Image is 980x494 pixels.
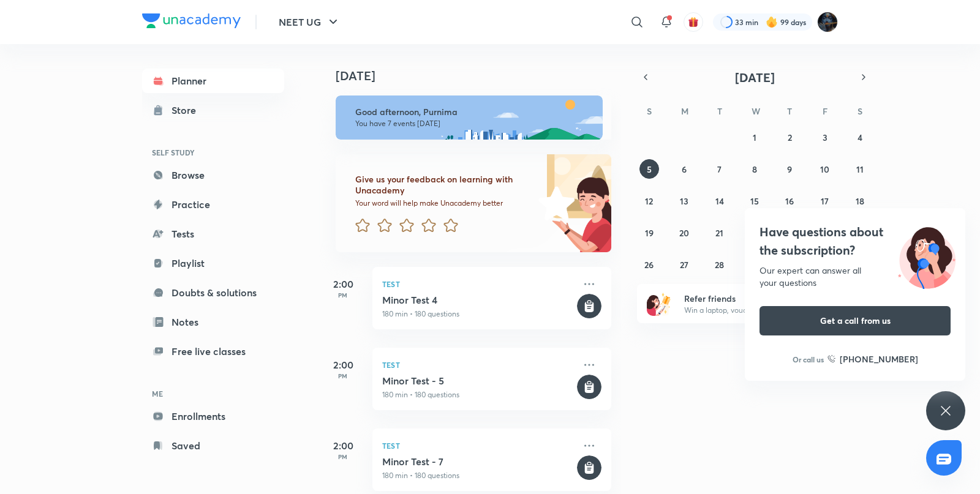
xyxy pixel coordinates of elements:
[142,192,284,217] a: Practice
[318,438,367,453] h5: 2:00
[382,455,575,468] h5: Minor Test - 7
[382,389,575,400] p: 180 min • 180 questions
[336,69,624,83] h4: [DATE]
[780,159,799,179] button: October 9, 2025
[787,163,792,175] abbr: October 9, 2025
[684,305,835,316] p: Win a laptop, vouchers & more
[674,191,694,211] button: October 13, 2025
[823,132,827,143] abbr: October 3, 2025
[355,198,534,208] p: Your word will help make Unacademy better
[382,309,575,320] p: 180 min • 180 questions
[759,264,951,289] div: Our expert can answer all your questions
[318,277,367,291] h5: 2:00
[717,105,722,117] abbr: Tuesday
[793,354,824,365] p: Or call us
[717,163,722,175] abbr: October 7, 2025
[142,222,284,246] a: Tests
[684,12,703,32] button: avatar
[318,291,367,299] p: PM
[745,191,764,211] button: October 15, 2025
[654,69,855,86] button: [DATE]
[336,95,603,140] img: afternoon
[142,433,284,458] a: Saved
[752,163,757,175] abbr: October 8, 2025
[858,132,862,143] abbr: October 4, 2025
[382,357,575,372] p: Test
[142,98,284,122] a: Store
[710,191,729,211] button: October 14, 2025
[674,159,694,179] button: October 6, 2025
[382,438,575,453] p: Test
[785,195,794,207] abbr: October 16, 2025
[821,195,829,207] abbr: October 17, 2025
[759,306,951,335] button: Get a call from us
[355,174,534,196] h6: Give us your feedback on learning with Unacademy
[647,163,652,175] abbr: October 5, 2025
[355,119,592,129] p: You have 7 events [DATE]
[715,259,724,271] abbr: October 28, 2025
[497,154,611,252] img: feedback_image
[639,159,659,179] button: October 5, 2025
[780,191,799,211] button: October 16, 2025
[850,127,870,147] button: October 4, 2025
[142,13,241,31] a: Company Logo
[840,353,918,365] h6: [PHONE_NUMBER]
[745,159,764,179] button: October 8, 2025
[735,69,775,86] span: [DATE]
[318,372,367,380] p: PM
[142,251,284,275] a: Playlist
[827,353,918,365] a: [PHONE_NUMBER]
[710,223,729,242] button: October 21, 2025
[688,17,699,28] img: avatar
[647,105,652,117] abbr: Sunday
[639,223,659,242] button: October 19, 2025
[382,375,575,387] h5: Minor Test - 5
[318,453,367,460] p: PM
[815,127,835,147] button: October 3, 2025
[355,107,592,118] h6: Good afternoon, Purnima
[271,10,348,34] button: NEET UG
[680,195,688,207] abbr: October 13, 2025
[888,223,965,289] img: ttu_illustration_new.svg
[142,310,284,334] a: Notes
[750,195,759,207] abbr: October 15, 2025
[645,227,654,239] abbr: October 19, 2025
[850,159,870,179] button: October 11, 2025
[142,69,284,93] a: Planner
[710,159,729,179] button: October 7, 2025
[674,255,694,274] button: October 27, 2025
[766,16,778,28] img: streak
[647,291,671,316] img: referral
[142,163,284,187] a: Browse
[752,105,760,117] abbr: Wednesday
[710,255,729,274] button: October 28, 2025
[715,227,723,239] abbr: October 21, 2025
[715,195,724,207] abbr: October 14, 2025
[318,357,367,372] h5: 2:00
[682,163,687,175] abbr: October 6, 2025
[823,105,827,117] abbr: Friday
[639,191,659,211] button: October 12, 2025
[644,259,654,271] abbr: October 26, 2025
[850,191,870,211] button: October 18, 2025
[142,142,284,163] h6: SELF STUDY
[817,12,838,32] img: Purnima Sharma
[142,404,284,429] a: Enrollments
[684,292,835,305] h6: Refer friends
[856,195,864,207] abbr: October 18, 2025
[171,103,203,118] div: Store
[382,277,575,291] p: Test
[382,294,575,306] h5: Minor Test 4
[679,227,689,239] abbr: October 20, 2025
[382,470,575,481] p: 180 min • 180 questions
[780,127,799,147] button: October 2, 2025
[142,339,284,364] a: Free live classes
[680,259,688,271] abbr: October 27, 2025
[820,163,829,175] abbr: October 10, 2025
[142,13,241,28] img: Company Logo
[788,132,792,143] abbr: October 2, 2025
[681,105,688,117] abbr: Monday
[639,255,659,274] button: October 26, 2025
[759,223,951,260] h4: Have questions about the subscription?
[674,223,694,242] button: October 20, 2025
